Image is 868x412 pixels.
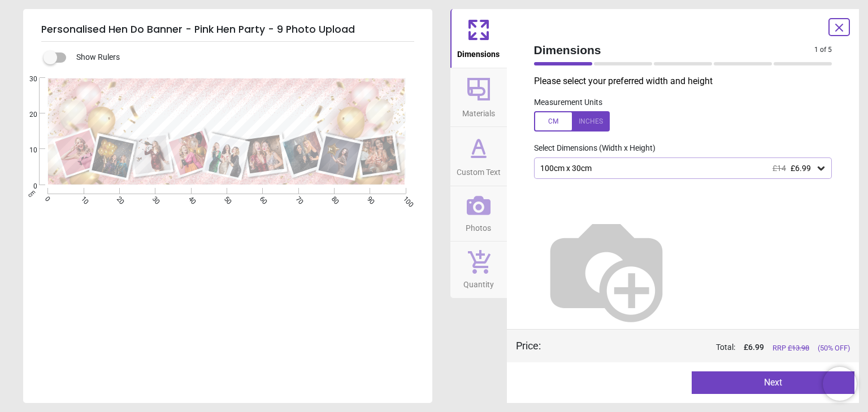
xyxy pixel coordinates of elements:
[16,74,37,84] span: 30
[539,164,816,173] div: 100cm x 30cm
[558,342,850,353] div: Total:
[450,68,507,127] button: Materials
[41,18,414,42] h5: Personalised Hen Do Banner - Pink Hen Party - 9 Photo Upload
[466,217,491,234] span: Photos
[823,367,857,401] iframe: Brevo live chat
[534,97,602,108] label: Measurement Units
[450,186,507,242] button: Photos
[16,110,37,120] span: 20
[534,75,841,87] p: Please select your preferred width and height
[516,339,541,353] div: Price :
[457,43,500,60] span: Dimensions
[462,103,495,120] span: Materials
[791,164,811,173] span: £6.99
[814,45,832,55] span: 1 of 5
[534,42,815,58] span: Dimensions
[450,242,507,298] button: Quantity
[788,344,809,352] span: £ 13.98
[463,274,494,291] span: Quantity
[16,146,37,155] span: 10
[50,51,432,64] div: Show Rulers
[748,343,764,352] span: 6.99
[457,161,501,178] span: Custom Text
[692,371,854,394] button: Next
[744,342,764,353] span: £
[534,197,679,341] img: Helper for size comparison
[16,182,37,191] span: 0
[525,143,656,154] label: Select Dimensions (Width x Height)
[450,127,507,186] button: Custom Text
[772,164,786,173] span: £14
[450,9,507,68] button: Dimensions
[818,343,850,353] span: (50% OFF)
[772,343,809,353] span: RRP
